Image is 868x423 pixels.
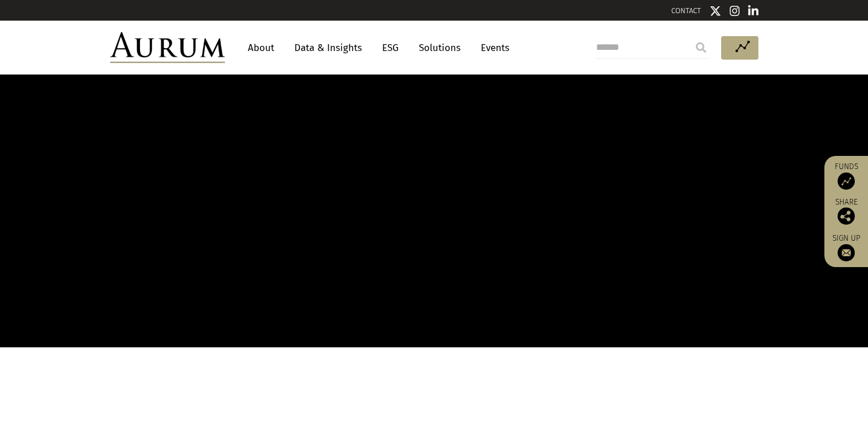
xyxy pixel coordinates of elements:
a: ESG [376,37,404,58]
input: Submit [690,36,713,59]
img: Access Funds [838,173,855,190]
a: About [242,37,280,58]
a: Solutions [413,37,466,58]
a: Funds [830,162,862,190]
div: Share [830,198,862,225]
img: Share this post [838,207,855,225]
img: Linkedin icon [748,5,758,17]
img: Twitter icon [710,5,721,17]
a: Sign up [830,233,862,261]
a: Data & Insights [289,37,368,58]
img: Instagram icon [730,5,740,17]
a: CONTACT [671,6,701,15]
img: Aurum [110,32,225,63]
a: Events [475,37,509,58]
img: Sign up to our newsletter [838,244,855,261]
